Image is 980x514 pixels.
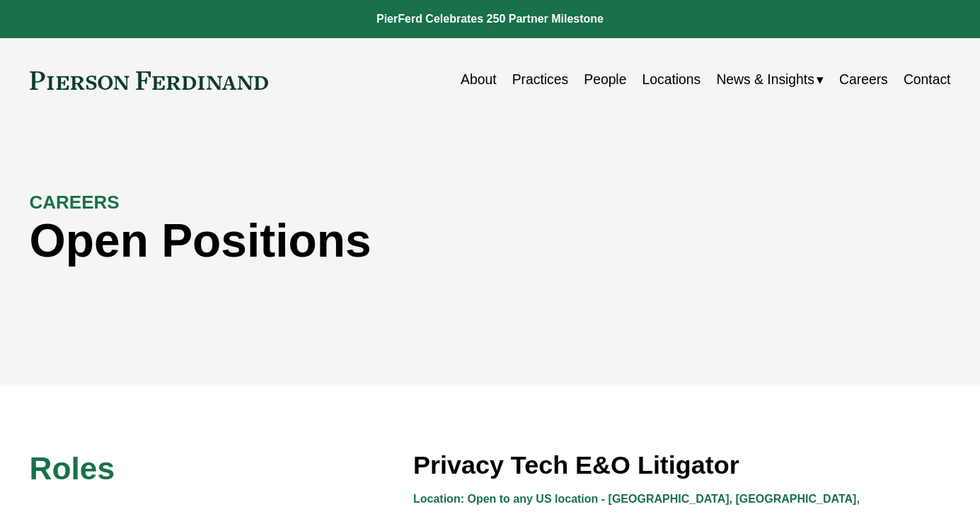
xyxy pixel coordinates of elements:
[716,66,823,94] a: folder dropdown
[30,214,720,267] h1: Open Positions
[904,66,951,94] a: Contact
[30,192,120,213] strong: CAREERS
[30,451,115,486] span: Roles
[839,66,888,94] a: Careers
[584,66,626,94] a: People
[642,66,701,94] a: Locations
[512,66,568,94] a: Practices
[716,68,814,93] span: News & Insights
[413,450,950,481] h3: Privacy Tech E&O Litigator
[461,66,496,94] a: About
